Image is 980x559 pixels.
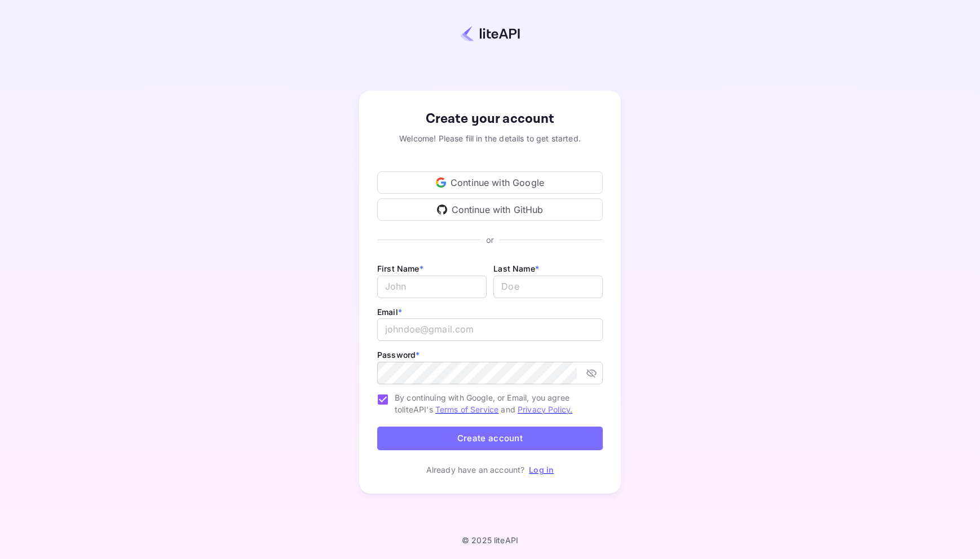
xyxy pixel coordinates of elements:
[377,307,402,317] label: Email
[377,109,603,129] div: Create your account
[377,171,603,194] div: Continue with Google
[426,464,525,476] p: Already have an account?
[377,350,420,360] label: Password
[377,318,603,341] input: johndoe@gmail.com
[518,405,572,414] a: Privacy Policy.
[395,392,594,415] span: By continuing with Google, or Email, you agree to liteAPI's and
[493,276,603,298] input: Doe
[493,264,539,273] label: Last Name
[462,535,518,545] p: © 2025 liteAPI
[377,427,603,451] button: Create account
[377,198,603,221] div: Continue with GitHub
[435,405,498,414] a: Terms of Service
[529,465,554,474] a: Log in
[581,363,602,383] button: toggle password visibility
[377,276,487,298] input: John
[377,264,423,273] label: First Name
[460,25,520,42] img: liteapi
[377,132,603,144] div: Welcome! Please fill in the details to get started.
